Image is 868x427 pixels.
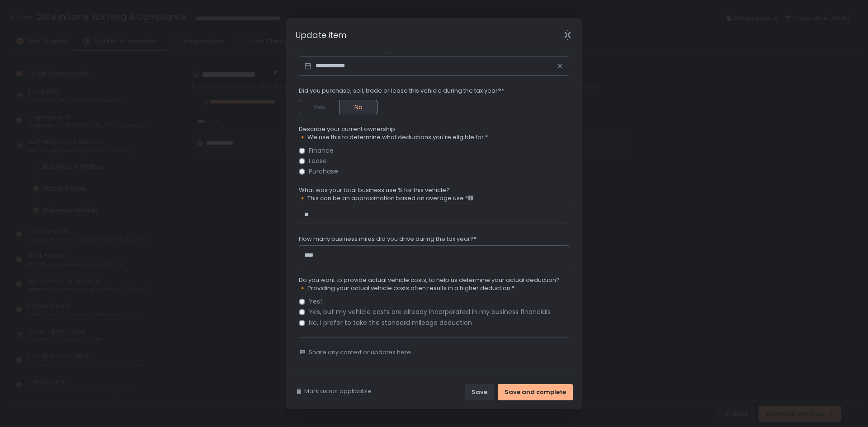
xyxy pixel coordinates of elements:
input: Yes, but my vehicle costs are already incorporated in my business financials [299,309,305,315]
input: Lease [299,158,305,164]
input: No, I prefer to take the standard mileage deduction [299,319,305,326]
span: Share any context or updates here [309,348,411,357]
input: Datepicker input [299,56,569,76]
div: Close [553,30,582,40]
span: 🔸 We use this to determine what deductions you’re eligible for.* [299,133,488,141]
span: Yes, but my vehicle costs are already incorporated in my business financials [309,309,551,315]
span: 🔸 This can be an approximation based on average use.* [299,194,473,202]
div: Save [472,388,487,396]
button: Save and complete [498,384,573,400]
span: Finance [309,147,334,154]
div: Save and complete [505,388,566,396]
input: Yes! [299,298,305,305]
span: Do you want to provide actual vehicle costs, to help us determine your actual deduction? [299,276,560,284]
span: Describe your current ownership [299,125,488,133]
span: What was your total business use % for this vehicle? [299,186,473,194]
button: Mark as not applicable [295,387,372,395]
h1: Update item [295,29,346,41]
span: No, I prefer to take the standard mileage deduction [309,319,472,326]
span: Mark as not applicable [304,387,372,395]
input: Finance [299,147,305,154]
button: Save [465,384,494,400]
span: Yes! [309,298,322,305]
input: Purchase [299,169,305,175]
span: Did you purchase, sell, trade or lease this vehicle during the tax year?* [299,87,504,95]
span: 🔸 Providing your actual vehicle costs often results in a higher deduction.* [299,284,560,292]
button: No [340,100,377,114]
span: How many business miles did you drive during the tax year?* [299,235,476,243]
button: Yes [299,100,340,114]
span: Lease [309,158,327,164]
span: Purchase [309,168,338,175]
